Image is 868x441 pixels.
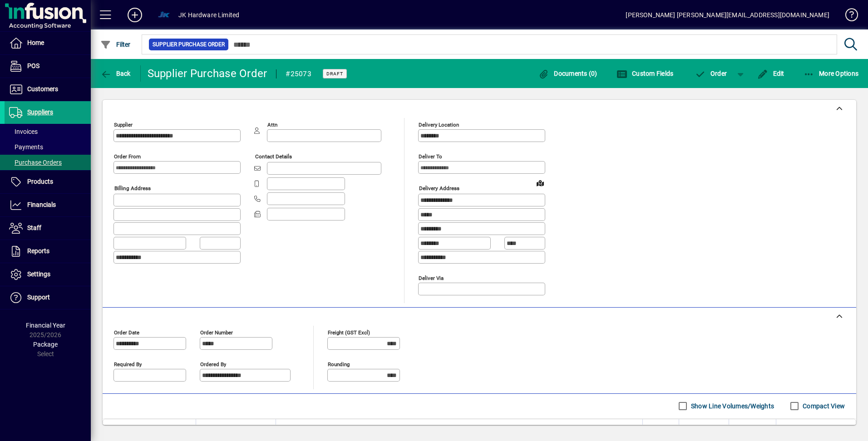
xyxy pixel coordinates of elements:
span: Order Qty [651,424,673,434]
span: Settings [27,270,50,278]
a: Customers [5,78,91,101]
button: Custom Fields [614,65,676,82]
button: Back [98,65,133,82]
mat-label: Deliver To [419,153,442,160]
span: Reports [27,247,49,255]
span: Back [100,70,131,77]
button: More Options [801,65,861,82]
span: POS [27,62,39,69]
span: Documents (0) [538,70,597,77]
span: Package [33,341,58,348]
a: Knowledge Base [838,2,857,31]
span: Edit [757,70,784,77]
button: Order [690,65,731,82]
mat-label: Order from [114,153,141,160]
span: More Options [804,70,859,77]
span: Purchase Orders [9,159,62,166]
mat-label: Delivery Location [419,122,459,128]
span: Suppliers [27,108,53,116]
span: Item [114,424,125,434]
span: Extend $ [823,424,844,434]
mat-label: Order number [200,329,233,335]
a: Invoices [5,124,91,139]
button: Filter [98,36,133,53]
a: Financials [5,194,91,216]
span: Customers [27,85,58,93]
span: Unit Cost $ [696,424,723,434]
a: POS [5,55,91,78]
span: Products [27,178,53,185]
span: Description [281,424,309,434]
button: Documents (0) [536,65,600,82]
a: Purchase Orders [5,155,91,170]
span: Home [27,39,44,46]
a: Reports [5,240,91,263]
span: Support [27,294,50,301]
a: Products [5,171,91,193]
mat-label: Deliver via [419,274,444,281]
a: Home [5,32,91,54]
span: Discount % [743,424,770,434]
button: Profile [149,7,178,23]
label: Show Line Volumes/Weights [689,402,774,411]
span: Financial Year [26,322,65,329]
button: Edit [755,65,787,82]
button: Add [120,7,149,23]
div: [PERSON_NAME] [PERSON_NAME][EMAIL_ADDRESS][DOMAIN_NAME] [626,8,829,22]
mat-label: Attn [267,122,277,128]
div: Supplier Purchase Order [148,66,267,81]
span: Payments [9,143,43,151]
mat-label: Required by [114,361,142,367]
span: Filter [100,41,131,48]
div: #25073 [286,67,311,81]
span: Supplier Code [202,424,236,434]
label: Compact View [801,402,845,411]
mat-label: Supplier [114,122,133,128]
mat-label: Ordered by [200,361,226,367]
mat-label: Rounding [328,361,350,367]
span: Financials [27,201,56,208]
div: JK Hardware Limited [178,8,239,22]
span: Order [695,70,727,77]
a: Support [5,286,91,309]
span: Staff [27,224,41,231]
a: Payments [5,139,91,155]
span: Draft [326,71,343,77]
span: Supplier Purchase Order [153,40,225,49]
mat-label: Freight (GST excl) [328,329,370,335]
a: View on map [533,176,547,190]
a: Staff [5,217,91,240]
a: Settings [5,263,91,286]
mat-label: Order date [114,329,139,335]
app-page-header-button: Back [91,65,141,82]
span: Invoices [9,128,38,135]
span: Custom Fields [616,70,674,77]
